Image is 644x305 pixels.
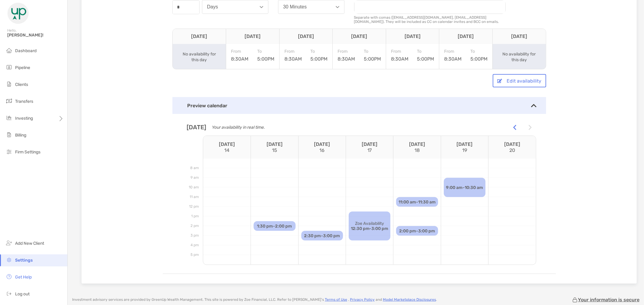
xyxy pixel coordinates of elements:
[439,29,492,44] th: [DATE]
[417,49,434,54] span: To
[7,2,29,24] img: Zoe Logo
[187,185,203,195] li: 10 am
[15,275,32,280] span: Get Help
[470,49,488,62] div: 5:00PM
[187,253,203,262] li: 5 pm
[203,147,251,153] span: 14
[203,136,251,159] th: [DATE]
[187,224,203,233] li: 2 pm
[72,297,437,302] p: Investment advisory services are provided by GreenUp Wealth Management . This site is powered by ...
[5,114,13,121] img: investing icon
[386,29,439,44] th: [DATE]
[488,136,536,159] th: [DATE]
[349,212,390,241] div: Zoe Availability
[310,49,328,62] div: 5:00PM
[231,49,248,62] div: 8:30AM
[338,49,355,62] div: 8:30AM
[441,147,488,153] span: 19
[181,51,218,63] div: No availability for this day
[15,82,28,87] span: Clients
[251,136,298,159] th: [DATE]
[578,297,639,303] p: Your information is secure
[5,290,13,297] img: logout icon
[492,29,546,44] th: [DATE]
[489,147,536,153] span: 20
[350,297,375,302] a: Privacy Policy
[212,125,265,130] span: Your availability in real time.
[298,136,346,159] th: [DATE]
[399,200,436,205] span: 11:00 am - 11:30 am
[226,29,279,44] th: [DATE]
[446,185,483,190] span: 9:00 am - 10:30 am
[173,29,226,44] th: [DATE]
[299,147,346,153] span: 16
[338,49,355,54] span: From
[393,147,441,153] span: 18
[364,49,381,62] div: 5:00PM
[470,49,488,54] span: To
[346,147,393,153] span: 17
[15,149,40,155] span: Firm Settings
[391,49,409,62] div: 8:30AM
[15,258,33,263] span: Settings
[279,29,333,44] th: [DATE]
[7,33,64,38] span: [PERSON_NAME]!
[251,147,298,153] span: 15
[187,214,203,224] li: 1 pm
[187,233,203,243] li: 3 pm
[15,241,44,246] span: Add New Client
[15,99,33,104] span: Transfers
[257,49,274,62] div: 5:00PM
[417,49,434,62] div: 5:00PM
[325,297,347,302] a: Terms of Use
[354,15,506,24] div: Separate with comas ([EMAIL_ADDRESS][DOMAIN_NAME], [EMAIL_ADDRESS][DOMAIN_NAME]). They will be in...
[310,49,328,54] span: To
[529,125,532,130] img: Arrow icon
[5,239,13,247] img: add_new_client icon
[383,297,436,302] a: Model Marketplace Disclosures
[497,79,502,83] img: button icon
[172,97,546,114] div: Preview calendar
[15,48,37,53] span: Dashboard
[351,226,389,231] span: 12:30 pm - 3:00 pm
[187,195,203,204] li: 11 am
[336,6,339,8] img: Open dropdown arrow
[304,233,340,238] span: 2:30 pm - 3:00 pm
[284,49,302,54] span: From
[5,47,13,54] img: dashboard icon
[493,74,546,87] button: Edit availability
[283,4,307,10] div: 30 Minutes
[5,273,13,280] img: get-help icon
[15,116,33,121] span: Investing
[187,243,203,253] li: 4 pm
[5,131,13,138] img: billing icon
[284,49,302,62] div: 8:30AM
[391,49,409,54] span: From
[5,97,13,105] img: transfers icon
[332,29,386,44] th: [DATE]
[364,49,381,54] span: To
[187,175,203,185] li: 9 am
[187,124,266,131] div: [DATE]
[5,64,13,71] img: pipeline icon
[393,136,441,159] th: [DATE]
[257,49,274,54] span: To
[399,228,435,234] span: 2:00 pm - 3:00 pm
[15,291,30,297] span: Log out
[5,148,13,155] img: firm-settings icon
[187,204,203,214] li: 12 pm
[444,49,462,62] div: 8:30AM
[207,4,218,10] div: Days
[501,51,538,63] div: No availability for this day
[15,133,26,138] span: Billing
[444,49,462,54] span: From
[5,256,13,263] img: settings icon
[531,104,537,107] img: Toggle
[441,136,488,159] th: [DATE]
[15,65,30,70] span: Pipeline
[513,125,516,130] img: Arrow icon
[231,49,248,54] span: From
[260,6,263,8] img: Open dropdown arrow
[5,80,13,88] img: clients icon
[187,166,203,175] li: 8 am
